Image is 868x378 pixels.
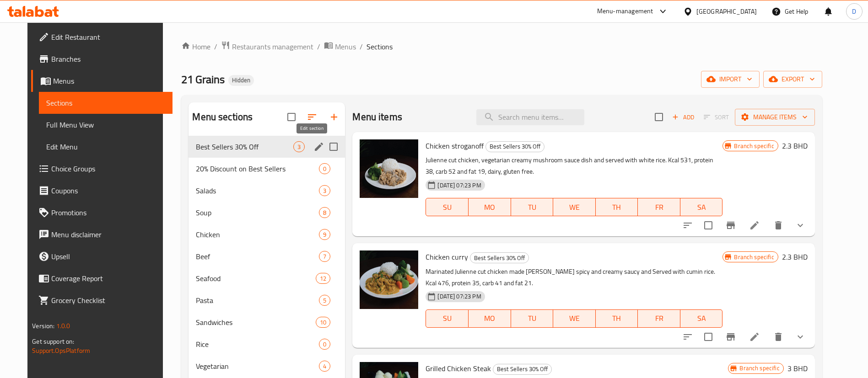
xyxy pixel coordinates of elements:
[181,41,822,53] nav: breadcrumb
[319,361,330,372] div: items
[671,112,695,122] span: Add
[53,75,165,86] span: Menus
[599,201,635,214] span: TH
[701,71,760,88] button: import
[469,198,511,216] button: MO
[282,107,301,127] span: Select all sections
[736,364,783,373] span: Branch specific
[749,220,760,231] a: Edit menu item
[324,41,356,53] a: Menus
[319,229,330,240] div: items
[795,220,806,231] svg: Show Choices
[39,136,173,158] a: Edit Menu
[319,186,330,195] span: 3
[771,74,815,85] span: export
[51,251,165,262] span: Upsell
[31,245,173,267] a: Upsell
[426,362,491,375] span: Grilled Chicken Steak
[426,198,468,216] button: SU
[181,69,225,90] span: 21 Grains
[196,229,319,240] div: Chicken
[189,355,345,377] div: Vegetarian4
[189,333,345,355] div: Rice0
[485,141,545,152] div: Best Sellers 30% Off
[360,139,418,198] img: Chicken stroganoff
[782,250,808,263] h6: 2.3 BHD
[189,245,345,267] div: Beef7
[316,318,330,327] span: 10
[515,201,550,214] span: TU
[51,229,165,240] span: Menu disclaimer
[767,214,789,236] button: delete
[228,76,254,84] span: Hidden
[319,185,330,196] div: items
[196,207,319,218] span: Soup
[32,320,54,332] span: Version:
[319,230,330,239] span: 9
[642,201,677,214] span: FR
[511,309,554,328] button: TU
[430,312,464,325] span: SU
[317,41,320,52] li: /
[426,266,722,289] p: Marinated Julienne cut chicken made [PERSON_NAME] spicy and creamy saucy and Served with cumin ri...
[789,326,811,348] button: show more
[596,198,638,216] button: TH
[360,41,363,52] li: /
[319,340,330,349] span: 0
[787,362,808,375] h6: 3 BHD
[319,252,330,261] span: 7
[301,106,323,128] span: Sort sections
[476,109,584,125] input: search
[434,181,485,190] span: [DATE] 07:23 PM
[189,180,345,202] div: Salads3
[316,274,330,283] span: 12
[31,267,173,289] a: Coverage Report
[228,75,254,86] div: Hidden
[196,185,319,196] div: Salads
[196,339,319,350] span: Rice
[742,112,808,123] span: Manage items
[31,48,173,70] a: Branches
[553,309,596,328] button: WE
[720,326,742,348] button: Branch-specific-item
[51,53,165,64] span: Branches
[469,309,511,328] button: MO
[312,140,326,154] button: edit
[426,139,484,153] span: Chicken stroganoff
[189,158,345,180] div: 20% Discount on Best Sellers0
[782,139,808,152] h6: 2.3 BHD
[472,312,507,325] span: MO
[319,295,330,306] div: items
[684,201,719,214] span: SA
[31,26,173,48] a: Edit Restaurant
[367,41,393,52] span: Sections
[51,295,165,306] span: Grocery Checklist
[319,207,330,218] div: items
[426,309,468,328] button: SU
[31,202,173,224] a: Promotions
[720,214,742,236] button: Branch-specific-item
[189,224,345,245] div: Chicken9
[430,201,464,214] span: SU
[196,273,316,284] div: Seafood
[698,110,735,124] span: Select section first
[323,106,345,128] button: Add section
[649,107,669,127] span: Select section
[599,312,635,325] span: TH
[470,253,528,263] span: Best Sellers 30% Off
[196,317,316,328] span: Sandwiches
[795,331,806,342] svg: Show Choices
[360,250,418,309] img: Chicken curry
[51,273,165,284] span: Coverage Report
[32,335,74,347] span: Get support on:
[294,143,304,151] span: 3
[181,41,210,52] a: Home
[51,163,165,174] span: Choice Groups
[196,141,293,152] span: Best Sellers 30% Off
[31,158,173,180] a: Choice Groups
[196,251,319,262] div: Beef
[708,74,752,85] span: import
[596,309,638,328] button: TH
